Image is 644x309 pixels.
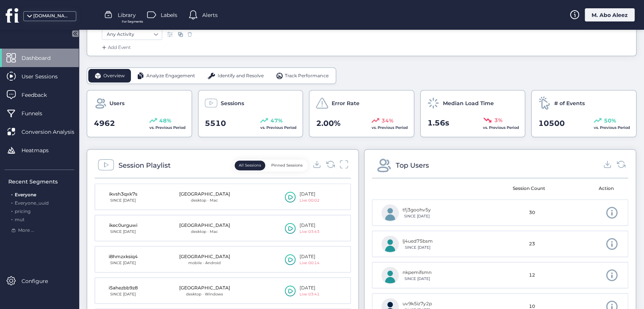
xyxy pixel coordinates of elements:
[498,178,560,199] mat-header-cell: Session Count
[483,125,519,130] span: vs. Previous Period
[372,125,408,130] span: vs. Previous Period
[403,300,432,307] div: uv9k5iz7y2p
[332,99,360,107] span: Error Rate
[15,200,49,206] span: Everyone_uuid
[403,207,431,214] div: tfj3goohv5y
[11,190,12,197] span: .
[107,29,157,40] nz-select-item: Any Activity
[285,72,328,80] span: Track Performance
[22,128,86,136] span: Conversion Analysis
[104,197,142,203] div: SINCE [DATE]
[146,72,195,80] span: Analyze Engagement
[381,116,393,125] span: 34%
[15,217,25,222] span: mut
[104,260,142,266] div: SINCE [DATE]
[585,8,635,21] div: M. Abo Aleez
[300,197,320,203] div: Live 00:02
[118,160,171,171] div: Session Playlist
[8,177,74,186] div: Recent Segments
[300,260,320,266] div: Live 00:14
[33,12,71,20] div: [DOMAIN_NAME]
[15,208,31,214] span: pricing
[443,99,494,107] span: Median Load Time
[316,118,341,129] span: 2.00%
[403,245,433,251] div: SINCE [DATE]
[267,161,307,170] button: Pinned Sessions
[179,253,230,260] div: [GEOGRAPHIC_DATA]
[403,269,432,276] div: nkpemifsmn
[179,191,230,198] div: [GEOGRAPHIC_DATA]
[104,291,142,297] div: SINCE [DATE]
[104,229,142,235] div: SINCE [DATE]
[300,253,320,260] div: [DATE]
[205,118,226,129] span: 5510
[159,116,171,125] span: 48%
[122,19,143,24] span: For Segments
[22,91,58,99] span: Feedback
[218,72,264,80] span: Identify and Resolve
[300,229,320,235] div: Live 03:43
[118,11,136,19] span: Library
[594,125,630,130] span: vs. Previous Period
[403,238,433,245] div: lj4ued75bsm
[554,99,584,107] span: # of Events
[403,276,432,282] div: SINCE [DATE]
[427,117,449,129] span: 1.56s
[221,99,244,107] span: Sessions
[161,11,177,19] span: Labels
[149,125,186,130] span: vs. Previous Period
[22,109,54,118] span: Funnels
[18,227,34,234] span: More ...
[604,116,616,125] span: 50%
[179,260,230,266] div: mobile · Android
[22,146,60,154] span: Heatmaps
[179,229,230,235] div: desktop · Mac
[103,72,125,80] span: Overview
[529,272,535,279] span: 12
[179,291,230,297] div: desktop · Windows
[396,160,429,171] div: Top Users
[300,285,320,292] div: [DATE]
[235,161,265,170] button: All Sessions
[403,213,431,219] div: SINCE [DATE]
[11,199,12,206] span: .
[11,215,12,222] span: .
[104,191,142,198] div: ikvsh3qxk7s
[109,99,124,107] span: Users
[15,192,36,197] span: Everyone
[11,207,12,214] span: .
[100,44,131,51] div: Add Event
[22,277,59,285] span: Configure
[179,285,230,292] div: [GEOGRAPHIC_DATA]
[104,222,142,229] div: ikec0urguwi
[494,116,503,124] span: 3%
[271,116,283,125] span: 47%
[260,125,297,130] span: vs. Previous Period
[104,253,142,260] div: i8hmzxksiq4
[22,54,62,62] span: Dashboard
[179,222,230,229] div: [GEOGRAPHIC_DATA]
[94,118,115,129] span: 4962
[104,285,142,292] div: i5ahezbb9z8
[300,222,320,229] div: [DATE]
[179,197,230,203] div: desktop · Mac
[300,191,320,198] div: [DATE]
[529,240,535,248] span: 23
[202,11,218,19] span: Alerts
[300,291,320,297] div: Live 03:41
[560,178,623,199] mat-header-cell: Action
[529,209,535,216] span: 30
[538,118,565,129] span: 10500
[22,72,69,81] span: User Sessions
